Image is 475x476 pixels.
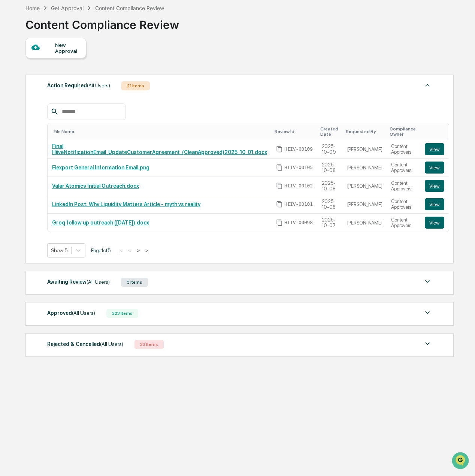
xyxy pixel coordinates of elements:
td: Content Approvers [387,214,420,232]
span: Copy Id [276,201,283,208]
a: Groq follow up outreach ([DATE]).docx [52,220,149,226]
a: 🖐️Preclearance [4,91,51,105]
div: 5 Items [121,278,148,287]
div: 🗄️ [54,95,60,101]
span: Pylon [75,127,91,132]
button: |< [116,247,125,254]
span: Page 1 of 5 [91,247,111,253]
td: [PERSON_NAME] [343,177,387,195]
span: (All Users) [72,310,95,316]
span: Copy Id [276,183,283,189]
iframe: Open customer support [451,451,471,472]
div: Toggle SortBy [390,126,417,137]
a: 🔎Data Lookup [4,105,50,119]
div: 🖐️ [7,95,13,101]
span: Data Lookup [15,108,47,116]
img: caret [423,339,432,348]
span: Attestations [62,94,93,102]
div: 21 Items [121,81,150,90]
p: How can we help? [7,15,136,27]
td: [PERSON_NAME] [343,195,387,214]
td: 2025-10-08 [317,177,343,195]
div: Toggle SortBy [426,129,446,134]
div: Toggle SortBy [346,129,384,134]
td: 2025-10-07 [317,214,343,232]
td: 2025-10-08 [317,195,343,214]
span: (All Users) [87,82,110,88]
div: Toggle SortBy [275,129,314,134]
div: Content Compliance Review [95,5,164,11]
div: Action Required [47,81,110,90]
td: [PERSON_NAME] [343,159,387,177]
button: View [425,162,444,174]
div: Approved [47,308,95,318]
div: Content Compliance Review [25,12,179,31]
span: HIIV-00105 [284,165,313,171]
div: 323 Items [106,309,138,318]
button: View [425,143,444,155]
button: View [425,180,444,192]
a: Flexport General Information Email.png [52,165,149,171]
button: View [425,198,444,210]
span: HIIV-00102 [284,183,313,189]
div: Awaiting Review [47,277,110,287]
span: Copy Id [276,219,283,226]
td: 2025-10-08 [317,159,343,177]
td: Content Approvers [387,177,420,195]
img: caret [423,81,432,90]
span: HIIV-00109 [284,146,313,152]
span: Preclearance [15,94,48,102]
td: [PERSON_NAME] [343,140,387,159]
button: < [126,247,133,254]
td: Content Approvers [387,159,420,177]
div: Home [25,5,40,11]
img: caret [423,308,432,317]
img: 1746055101610-c473b297-6a78-478c-a979-82029cc54cd1 [7,57,21,70]
a: Final HiiveNotificationEmail_UpdateCustomerAgreement_(CleanApproved)2025_10_01.docx [52,143,267,155]
div: Start new chat [25,57,123,64]
div: 🔎 [7,109,13,115]
div: Toggle SortBy [54,129,269,134]
div: We're offline, we'll be back soon [25,64,98,70]
a: Powered byPylon [53,126,91,132]
div: Get Approval [51,5,84,11]
td: [PERSON_NAME] [343,214,387,232]
div: New Approval [55,42,80,54]
button: View [425,217,444,229]
td: Content Approvers [387,140,420,159]
div: Toggle SortBy [320,126,340,137]
div: 33 Items [134,340,164,349]
span: Copy Id [276,164,283,171]
button: > [134,247,142,254]
span: Copy Id [276,146,283,153]
span: HIIV-00098 [284,220,313,226]
a: 🗄️Attestations [51,91,96,105]
button: >| [143,247,152,254]
span: (All Users) [87,279,110,285]
a: Valar Atomics Initial Outreach.docx [52,183,139,189]
span: HIIV-00101 [284,201,313,207]
div: Rejected & Cancelled [47,339,123,349]
span: (All Users) [100,341,123,347]
td: Content Approvers [387,195,420,214]
td: 2025-10-09 [317,140,343,159]
a: LinkedIn Post: Why Liquidity Matters Article - myth vs reality [52,201,200,207]
img: caret [423,277,432,286]
button: Start new chat [127,59,136,68]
